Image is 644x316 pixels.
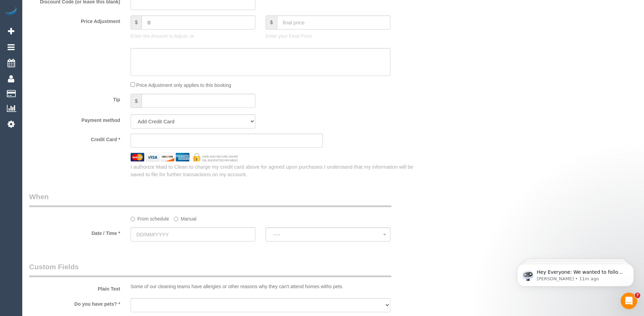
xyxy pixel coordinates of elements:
[125,153,244,161] img: credit cards
[29,262,391,277] legend: Custom Fields
[125,163,429,178] div: I authorize Maid to Clean to charge my credit card above for agreed upon purchases.
[136,137,317,144] iframe: Secure card payment input frame
[131,94,142,108] span: $
[621,293,637,309] iframe: Intercom live chat
[29,192,391,207] legend: When
[4,7,18,16] img: Automaid Logo
[136,82,231,88] span: Price Adjustment only applies to this booking
[635,293,640,298] span: 7
[507,249,644,297] iframe: Intercom notifications message
[131,164,413,177] span: I understand that my information will be saved to file for further transactions on my account.
[273,232,383,237] span: --:--
[24,283,125,292] label: Plain Text
[24,15,125,25] label: Price Adjustment
[131,227,255,241] input: DD/MM/YYYY
[24,114,125,124] label: Payment method
[174,217,178,221] input: Manual
[277,15,390,30] input: final price
[24,94,125,103] label: Tip
[30,26,118,33] p: Message from Ellie, sent 11m ago
[174,213,196,222] label: Manual
[131,283,390,290] p: Some of our cleaning teams have allergies or other reasons why they can't attend homes withs pets.
[131,217,135,221] input: From schedule
[266,15,277,30] span: $
[266,33,390,39] p: Enter your Final Price
[266,227,390,241] button: --:--
[131,15,142,30] span: $
[131,213,169,222] label: From schedule
[24,134,125,143] label: Credit Card *
[30,20,117,94] span: Hey Everyone: We wanted to follow up and let you know we have been closely monitoring the account...
[24,298,125,307] label: Do you have pets? *
[131,33,255,39] p: Enter the Amount to Adjust, or
[24,227,125,237] label: Date / Time *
